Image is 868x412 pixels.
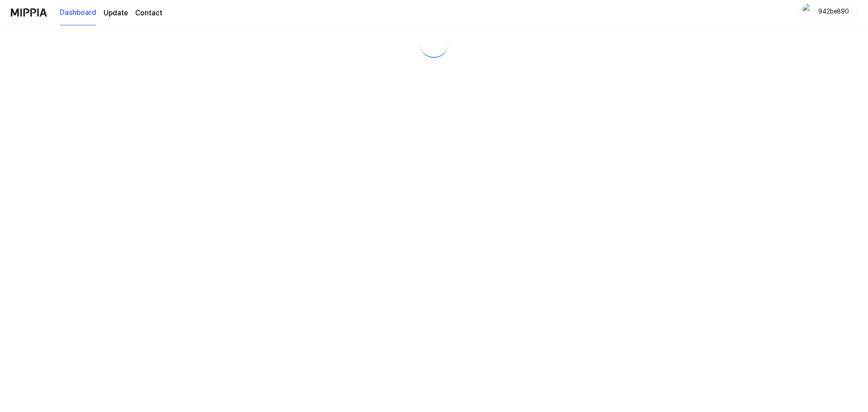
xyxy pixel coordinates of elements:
[60,0,96,25] a: Dashboard
[104,8,128,19] a: Update
[135,8,162,19] a: Contact
[816,7,851,17] div: 942be890
[802,4,813,22] img: profile
[799,5,857,20] button: profile942be890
